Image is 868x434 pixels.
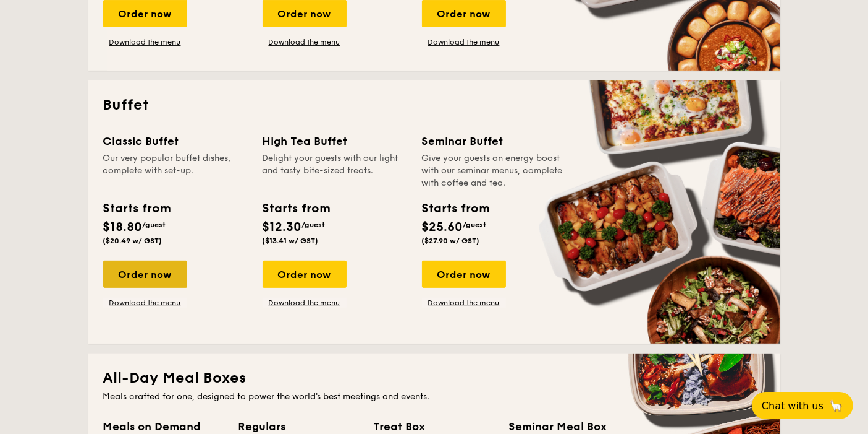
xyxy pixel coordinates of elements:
[263,37,347,47] a: Download the menu
[103,199,171,218] div: Starts from
[103,298,187,308] a: Download the menu
[263,132,407,150] div: High Tea Buffet
[103,220,143,235] span: $18.80
[103,237,162,245] span: ($20.49 w/ GST)
[422,152,567,189] div: Give your guests an energy boost with our seminar menus, complete with coffee and tea.
[762,400,824,412] span: Chat with us
[103,391,765,403] div: Meals crafted for one, designed to power the world's best meetings and events.
[422,298,506,308] a: Download the menu
[103,95,765,115] h2: Buffet
[263,298,347,308] a: Download the menu
[103,37,187,47] a: Download the menu
[143,220,166,229] span: /guest
[263,199,330,218] div: Starts from
[422,132,567,150] div: Seminar Buffet
[463,220,487,229] span: /guest
[422,261,506,288] div: Order now
[422,199,489,218] div: Starts from
[828,399,843,413] span: 🦙
[422,37,506,47] a: Download the menu
[752,392,853,419] button: Chat with us🦙
[263,237,319,245] span: ($13.41 w/ GST)
[422,220,463,235] span: $25.60
[103,152,248,189] div: Our very popular buffet dishes, complete with set-up.
[263,152,407,189] div: Delight your guests with our light and tasty bite-sized treats.
[103,132,248,150] div: Classic Buffet
[302,220,326,229] span: /guest
[103,261,187,288] div: Order now
[422,237,480,245] span: ($27.90 w/ GST)
[263,261,347,288] div: Order now
[263,220,302,235] span: $12.30
[103,368,765,388] h2: All-Day Meal Boxes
